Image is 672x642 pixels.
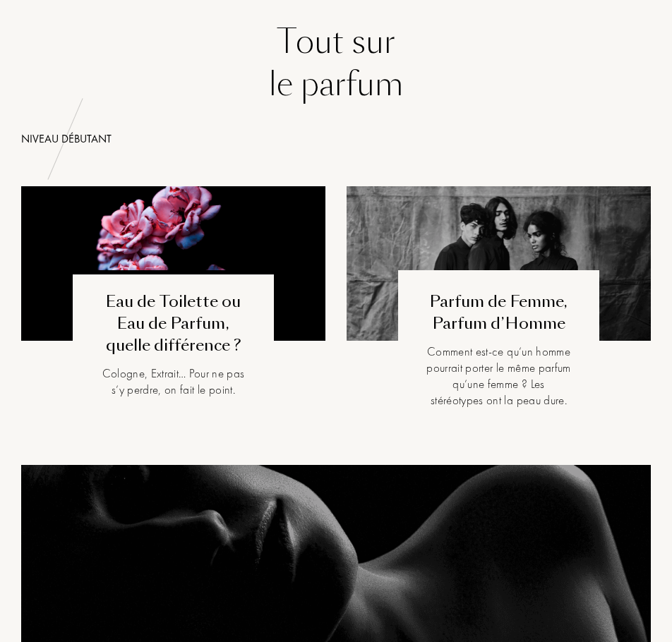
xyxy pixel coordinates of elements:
[21,131,651,147] div: Niveau débutant
[21,186,325,341] img: Blog - Eau de Toilette ou Eau de Parfum, quelle différence ?
[426,344,570,408] div: Comment est-ce qu’un homme pourrait porter le même parfum qu’une femme ? Les stéréotypes ont la p...
[101,291,245,356] div: Eau de Toilette ou Eau de Parfum, quelle différence ?
[347,186,651,341] img: Blog - Parfum de Femme, Parfum d’Homme
[426,291,570,335] div: Parfum de Femme, Parfum d’Homme
[21,63,651,106] div: le parfum
[101,365,245,398] div: Cologne, Extrait… Pour ne pas s’y perdre, on fait le point.
[336,186,661,465] a: Blog - Parfum de Femme, Parfum d’HommeParfum de Femme, Parfum d’HommeComment est-ce qu’un homme p...
[11,186,336,465] a: Blog - Eau de Toilette ou Eau de Parfum, quelle différence ?Eau de Toilette ou Eau de Parfum, que...
[21,21,651,63] div: Tout sur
